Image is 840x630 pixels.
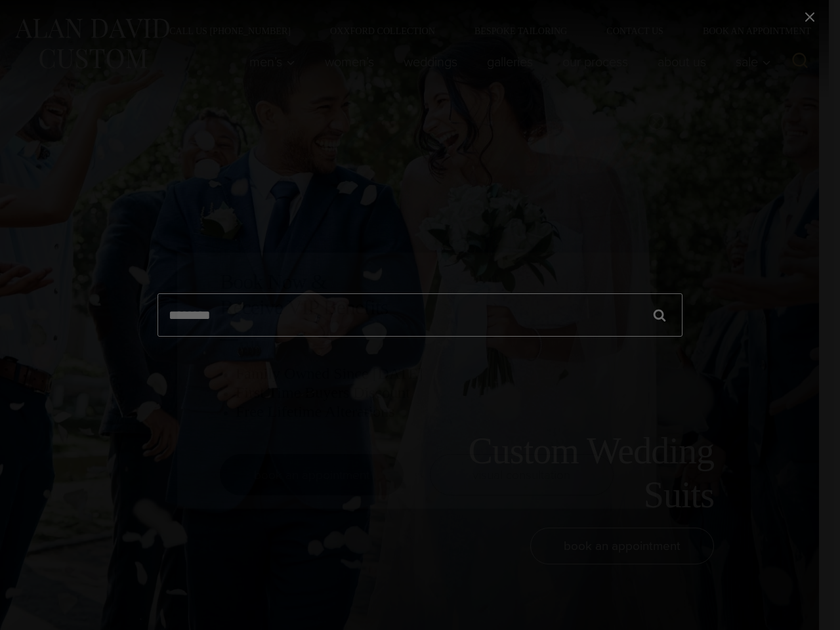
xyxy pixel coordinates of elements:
a: book an appointment [220,454,404,495]
button: Close [648,113,665,130]
h2: Book Now & Receive VIP Benefits [220,269,614,320]
h3: First Time Buyers Discount [236,383,614,402]
h3: Free Lifetime Alterations [236,402,614,421]
h3: Family Owned Since [DATE] [236,364,614,383]
a: visual consultation [430,454,614,495]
